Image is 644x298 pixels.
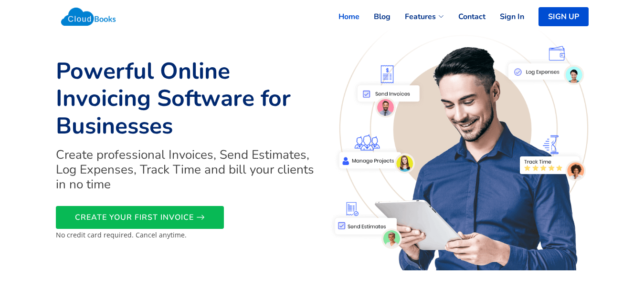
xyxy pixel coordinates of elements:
[324,6,359,27] a: Home
[486,6,524,27] a: Sign In
[56,206,224,229] a: CREATE YOUR FIRST INVOICE
[359,6,391,27] a: Blog
[56,58,317,140] h1: Powerful Online Invoicing Software for Businesses
[405,11,436,22] span: Features
[538,7,589,26] a: SIGN UP
[56,230,187,239] small: No credit card required. Cancel anytime.
[56,2,121,31] img: Cloudbooks Logo
[391,6,444,27] a: Features
[56,147,317,192] h2: Create professional Invoices, Send Estimates, Log Expenses, Track Time and bill your clients in n...
[444,6,486,27] a: Contact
